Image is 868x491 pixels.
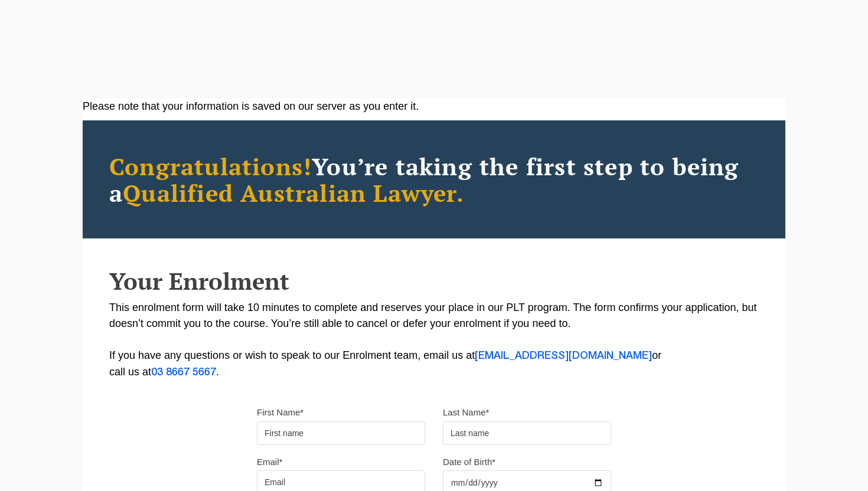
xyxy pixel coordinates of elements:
[109,300,759,381] p: This enrolment form will take 10 minutes to complete and reserves your place in our PLT program. ...
[257,456,282,468] label: Email*
[109,153,759,206] h2: You’re taking the first step to being a
[443,456,495,468] label: Date of Birth*
[123,177,464,208] span: Qualified Australian Lawyer.
[109,150,312,182] span: Congratulations!
[443,421,611,445] input: Last name
[257,421,425,445] input: First name
[443,407,489,418] label: Last Name*
[83,99,785,114] div: Please note that your information is saved on our server as you enter it.
[109,268,759,294] h2: Your Enrolment
[257,407,304,418] label: First Name*
[151,368,216,377] a: 03 8667 5667
[475,351,652,361] a: [EMAIL_ADDRESS][DOMAIN_NAME]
